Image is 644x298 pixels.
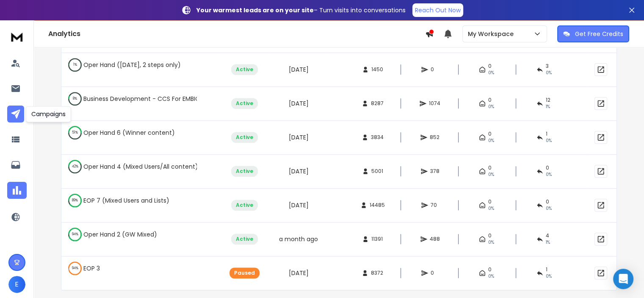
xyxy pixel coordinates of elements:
[488,63,492,70] span: 0
[61,155,197,178] td: Oper Hand 4 (Mixed Users/All content)
[488,171,494,178] span: 0%
[196,6,314,14] strong: Your warmest leads are on your site
[430,236,440,242] span: 488
[231,234,258,245] div: Active
[72,196,78,205] p: 89 %
[430,134,439,141] span: 852
[61,121,197,145] td: Oper Hand 6 (Winner content)
[371,236,383,242] span: 11391
[371,270,383,276] span: 8372
[546,131,547,137] span: 1
[73,61,77,69] p: 1 %
[557,25,629,42] button: Get Free Credits
[546,63,549,70] span: 3
[371,134,384,141] span: 3834
[546,171,552,178] span: 0 %
[231,166,258,177] div: Active
[546,239,550,246] span: 1 %
[268,154,327,188] td: [DATE]
[546,266,547,273] span: 1
[48,29,425,39] h1: Analytics
[61,87,197,111] td: Business Development - CCS For EMBIOS
[430,168,439,175] span: 378
[488,205,494,212] span: 0%
[268,86,327,120] td: [DATE]
[488,198,492,205] span: 0
[431,270,439,276] span: 0
[370,202,385,209] span: 14485
[546,164,549,171] span: 0
[546,70,552,76] span: 0%
[229,267,260,279] div: Paused
[61,256,197,280] td: EOP 3
[415,6,461,14] p: Reach Out Now
[546,137,552,144] span: 0 %
[231,64,258,75] div: Active
[72,264,78,273] p: 94 %
[488,97,492,103] span: 0
[268,256,327,290] td: [DATE]
[488,239,494,246] span: 0%
[268,222,327,256] td: a month ago
[412,3,463,17] a: Reach Out Now
[546,232,549,239] span: 4
[268,188,327,222] td: [DATE]
[546,97,550,103] span: 12
[488,266,492,273] span: 0
[196,6,406,14] p: – Turn visits into conversations
[613,269,633,289] div: Open Intercom Messenger
[26,106,71,122] div: Campaigns
[61,223,197,246] td: Oper Hand 2 (GW Mixed)
[231,132,258,143] div: Active
[8,276,25,293] button: E
[431,202,439,209] span: 70
[431,66,439,73] span: 0
[488,70,494,76] span: 0%
[488,103,494,110] span: 0%
[488,273,494,280] span: 0%
[61,189,197,212] td: EOP 7 (Mixed Users and Lists)
[268,120,327,154] td: [DATE]
[488,137,494,144] span: 0%
[8,29,25,45] img: logo
[488,131,492,137] span: 0
[61,53,197,77] td: Oper Hand ([DATE], 2 steps only)
[468,30,517,38] p: My Workspace
[488,232,492,239] span: 0
[429,100,440,107] span: 1074
[371,100,384,107] span: 8287
[575,30,623,38] p: Get Free Credits
[72,230,78,239] p: 94 %
[371,168,383,175] span: 5001
[231,98,258,109] div: Active
[73,95,77,103] p: 8 %
[231,200,258,211] div: Active
[268,53,327,86] td: [DATE]
[72,128,78,137] p: 51 %
[488,164,492,171] span: 0
[546,205,552,212] span: 0 %
[546,198,549,205] span: 0
[546,273,552,280] span: 0%
[546,103,550,110] span: 1 %
[72,162,78,171] p: 42 %
[371,66,383,73] span: 1450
